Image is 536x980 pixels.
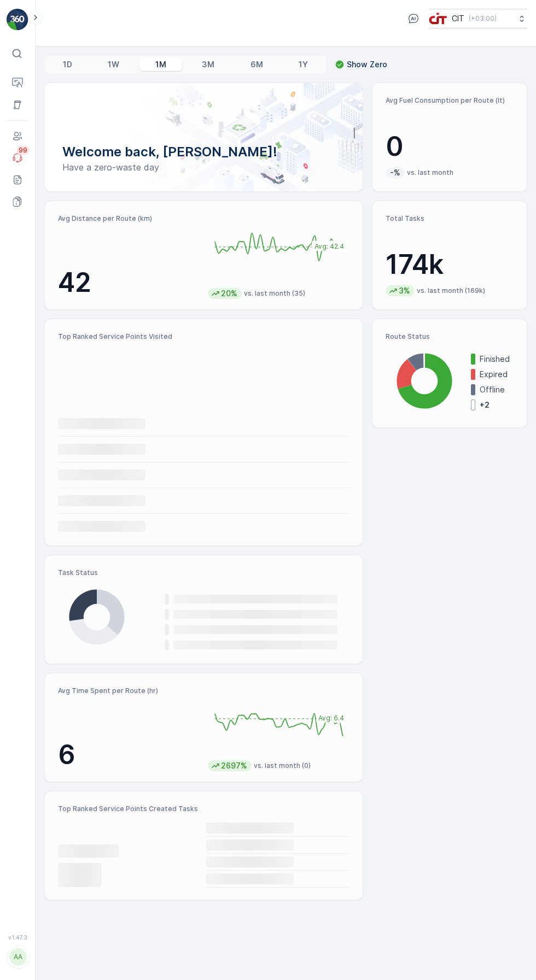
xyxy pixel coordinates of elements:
p: 0 [386,130,514,163]
p: Task Status [58,568,349,577]
p: 1W [108,59,119,70]
a: 99 [7,147,28,169]
p: Finished [480,354,514,365]
p: Avg Distance per Route (km) [58,214,199,223]
p: + 2 [480,400,490,410]
p: Expired [480,369,514,380]
p: 2697% [220,760,248,771]
p: Offline [480,384,514,395]
p: [EMAIL_ADDRESS][DOMAIN_NAME] [34,954,96,971]
p: Have a zero-waste day [62,161,345,174]
p: Avg Fuel Consumption per Route (lt) [386,96,514,105]
p: Top Ranked Service Points Visited [58,332,349,341]
p: Top Ranked Service Points Created Tasks [58,805,349,813]
p: ( +03:00 ) [469,14,497,23]
p: vs. last month (35) [244,289,305,298]
p: 1Y [299,59,308,70]
p: 3M [202,59,214,70]
p: [PERSON_NAME] [34,943,96,954]
p: 6 [58,738,199,771]
p: vs. last month (169k) [417,286,485,295]
p: Route Status [386,332,514,341]
img: cit-logo_pOk6rL0.png [429,13,447,25]
p: 42 [58,266,199,299]
p: 174k [386,248,514,281]
div: AA [9,948,27,966]
p: Avg Time Spent per Route (hr) [58,686,199,695]
button: AA [7,943,28,971]
p: Total Tasks [386,214,514,223]
p: ⌘B [25,49,36,58]
button: CIT(+03:00) [429,9,527,28]
p: -% [389,167,401,178]
p: vs. last month (0) [254,761,311,770]
p: Show Zero [347,59,387,70]
span: v 1.47.3 [7,934,28,941]
p: 6M [250,59,263,70]
p: Welcome back, [PERSON_NAME]! [62,143,345,161]
p: 1D [63,59,72,70]
p: vs. last month [407,168,453,177]
p: CIT [452,13,464,24]
img: logo [7,9,28,31]
p: 99 [19,146,27,155]
p: 3% [398,285,411,296]
p: 1M [155,59,166,70]
p: 20% [220,288,238,299]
